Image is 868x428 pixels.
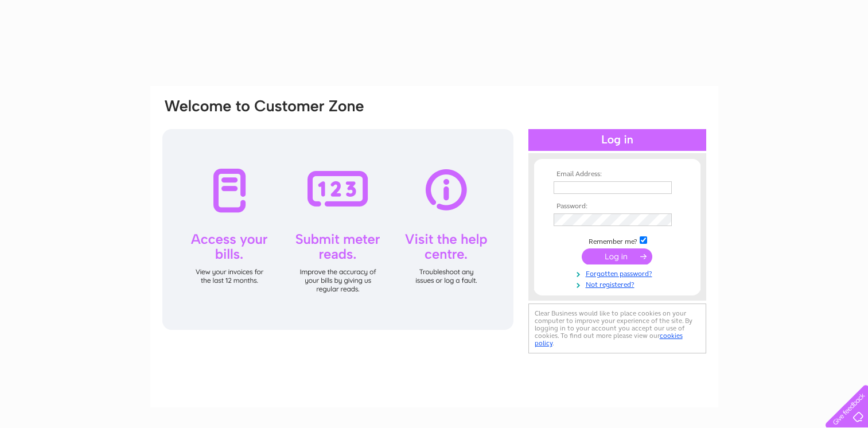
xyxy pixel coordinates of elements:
[535,332,683,347] a: cookies policy
[658,183,667,192] img: npw-badge-icon-locked.svg
[582,248,652,264] input: Submit
[554,278,684,289] a: Not registered?
[551,235,684,246] td: Remember me?
[551,170,684,178] th: Email Address:
[551,203,684,211] th: Password:
[658,215,667,224] img: npw-badge-icon-locked.svg
[554,267,684,278] a: Forgotten password?
[528,304,706,353] div: Clear Business would like to place cookies on your computer to improve your experience of the sit...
